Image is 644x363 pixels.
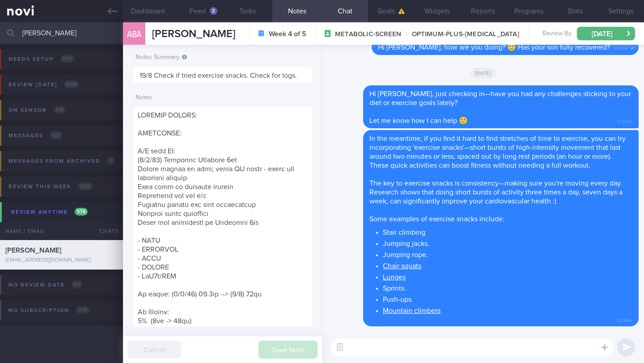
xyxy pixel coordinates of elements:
div: Review this week [6,181,95,193]
span: [PERSON_NAME] [5,247,61,254]
li: Jumping jacks. [383,237,632,248]
span: In the meantime, if you find it hard to find stretches of time to exercise, you can try incorpora... [369,135,626,169]
div: Needs setup [6,53,77,65]
div: [EMAIL_ADDRESS][DOMAIN_NAME] [5,257,118,264]
span: 0 / 68 [64,80,79,88]
li: Push-ups. [383,293,632,304]
span: [DATE] [470,68,496,79]
span: Review By [542,30,572,38]
span: 1 / 74 [75,208,88,215]
button: [DATE] [577,27,635,40]
span: 12:31pm [618,315,632,324]
span: 0 [107,157,115,165]
li: Stair climbing [383,226,632,237]
span: 0 / 77 [60,55,75,63]
label: Notes Summary [136,54,309,62]
div: Messages from Archived [6,155,117,167]
div: Review [DATE] [6,79,81,91]
div: ABA [121,17,148,51]
div: No review date [6,279,85,291]
strong: Week 4 of 5 [269,30,306,38]
span: METABOLIC-SCREEN [335,30,401,39]
li: Sprints. [383,282,632,293]
span: OPTIMUM-PLUS-[MEDICAL_DATA] [401,30,519,39]
span: Hi [PERSON_NAME], just checking in—have you had any challenges sticking to your diet or exercise ... [369,90,631,106]
a: Mountain climbers [383,307,441,314]
div: Messages [6,130,64,142]
span: 0 / 4 [54,106,65,114]
span: 12:21pm [617,116,632,125]
div: 2 [210,7,217,15]
span: 0 / 26 [78,182,93,190]
div: Chats [87,222,123,240]
span: Let me know how I can help 🙂 [369,117,468,124]
div: On sensor [6,104,68,116]
div: Review anytime [9,206,90,218]
li: Jumping rope. [383,248,632,259]
span: 0 / 2 [50,131,62,139]
span: Hi [PERSON_NAME], how are you doing? 🙂 Has your son fully recovered? [378,44,610,51]
a: Lunges [383,274,406,281]
span: Some examples of exercise snacks include: [369,215,504,223]
span: [PERSON_NAME] [152,29,235,39]
span: 0 / 1 [72,281,82,288]
span: The key to exercise snacks is consistency—making sure you're moving every day. Research shows tha... [369,180,623,205]
div: No subscription [6,304,92,317]
a: Chair squats [383,262,421,270]
label: Notes [136,94,309,102]
span: 11:57am [614,43,628,51]
span: 0 / 15 [76,306,90,314]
